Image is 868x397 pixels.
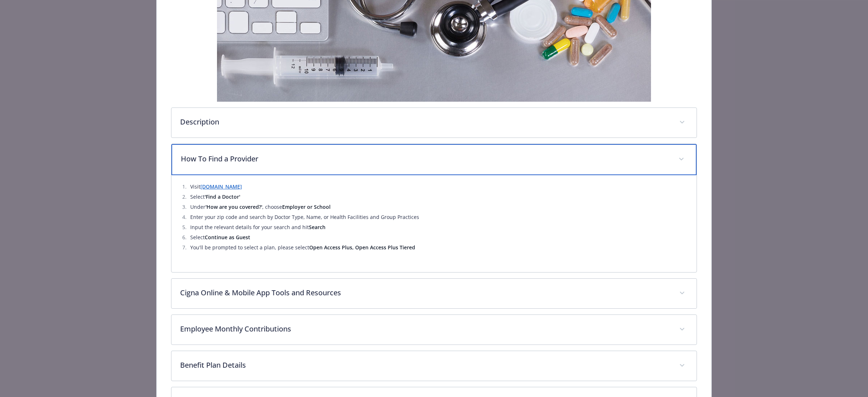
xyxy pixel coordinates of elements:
li: Enter your zip code and search by Doctor Type, Name, or Health Facilities and Group Practices [188,213,688,221]
p: Benefit Plan Details [180,360,671,371]
li: You'll be prompted to select a plan, please select [188,243,688,252]
li: Under , choose [188,203,688,211]
strong: Open Access Plus, Open Access Plus Tiered [309,244,415,251]
div: Cigna Online & Mobile App Tools and Resources [171,279,697,308]
strong: 'How are you covered?' [205,203,262,210]
p: Description [180,117,671,127]
div: Employee Monthly Contributions [171,315,697,345]
div: How To Find a Provider [171,175,697,272]
strong: Continue as Guest [205,234,250,241]
p: Employee Monthly Contributions [180,324,671,334]
div: Description [171,108,697,138]
li: Select [188,233,688,242]
strong: Employer or School [282,203,331,210]
p: Cigna Online & Mobile App Tools and Resources [180,287,671,298]
a: [DOMAIN_NAME] [200,183,242,190]
div: How To Find a Provider [171,144,697,175]
li: Input the relevant details for your search and hit [188,223,688,232]
strong: 'Find a Doctor' [205,193,240,200]
strong: Search [309,224,325,231]
div: Benefit Plan Details [171,351,697,381]
p: How To Find a Provider [181,153,670,164]
li: Visit [188,182,688,191]
li: Select [188,193,688,201]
